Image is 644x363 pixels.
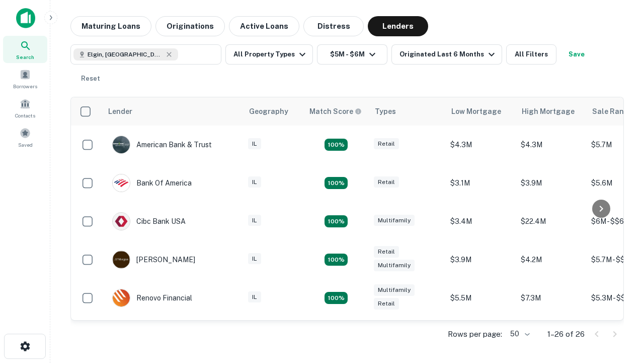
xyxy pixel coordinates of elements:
[3,65,47,92] a: Borrowers
[516,279,586,317] td: $7.3M
[594,250,644,298] iframe: Chat Widget
[112,289,192,307] div: Renovo Financial
[516,240,586,279] td: $4.2M
[325,292,348,304] div: Matching Properties: 4, hasApolloMatch: undefined
[445,164,516,202] td: $3.1M
[317,44,387,65] button: $5M - $6M
[445,279,516,317] td: $5.5M
[368,16,428,36] button: Lenders
[309,106,360,117] h6: Match Score
[16,53,34,61] span: Search
[547,328,585,340] p: 1–26 of 26
[248,176,261,188] div: IL
[249,105,288,117] div: Geography
[112,212,186,230] div: Cibc Bank USA
[248,215,261,226] div: IL
[451,105,501,117] div: Low Mortgage
[516,126,586,164] td: $4.3M
[88,50,163,59] span: Elgin, [GEOGRAPHIC_DATA], [GEOGRAPHIC_DATA]
[369,97,445,126] th: Types
[113,136,130,153] img: picture
[113,213,130,230] img: picture
[448,328,502,340] p: Rows per page:
[248,253,261,265] div: IL
[248,291,261,303] div: IL
[303,16,364,36] button: Distress
[506,44,556,65] button: All Filters
[112,136,212,154] div: American Bank & Trust
[560,44,593,65] button: Save your search to get updates of matches that match your search criteria.
[16,8,35,28] img: capitalize-icon.png
[374,246,399,258] div: Retail
[155,16,225,36] button: Originations
[374,260,415,271] div: Multifamily
[516,164,586,202] td: $3.9M
[229,16,299,36] button: Active Loans
[325,177,348,189] div: Matching Properties: 4, hasApolloMatch: undefined
[325,215,348,227] div: Matching Properties: 4, hasApolloMatch: undefined
[399,48,498,60] div: Originated Last 6 Months
[506,327,531,341] div: 50
[113,289,130,307] img: picture
[248,138,261,150] div: IL
[225,44,313,65] button: All Property Types
[445,97,516,126] th: Low Mortgage
[309,106,362,117] div: Capitalize uses an advanced AI algorithm to match your search with the best lender. The match sco...
[445,240,516,279] td: $3.9M
[3,36,47,63] a: Search
[374,215,415,226] div: Multifamily
[374,298,399,310] div: Retail
[13,82,37,90] span: Borrowers
[325,254,348,266] div: Matching Properties: 4, hasApolloMatch: undefined
[374,176,399,188] div: Retail
[445,317,516,355] td: $2.2M
[303,97,369,126] th: Capitalize uses an advanced AI algorithm to match your search with the best lender. The match sco...
[516,202,586,240] td: $22.4M
[445,202,516,240] td: $3.4M
[112,174,192,192] div: Bank Of America
[445,126,516,164] td: $4.3M
[102,97,243,126] th: Lender
[3,124,47,151] a: Saved
[70,16,151,36] button: Maturing Loans
[391,44,502,65] button: Originated Last 6 Months
[74,69,107,89] button: Reset
[374,138,399,150] div: Retail
[108,105,132,117] div: Lender
[113,174,130,192] img: picture
[243,97,303,126] th: Geography
[15,111,35,119] span: Contacts
[522,105,575,117] div: High Mortgage
[325,139,348,151] div: Matching Properties: 7, hasApolloMatch: undefined
[375,105,396,117] div: Types
[3,94,47,122] a: Contacts
[112,251,195,269] div: [PERSON_NAME]
[18,141,33,149] span: Saved
[374,284,415,296] div: Multifamily
[113,251,130,268] img: picture
[516,97,586,126] th: High Mortgage
[516,317,586,355] td: $3.1M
